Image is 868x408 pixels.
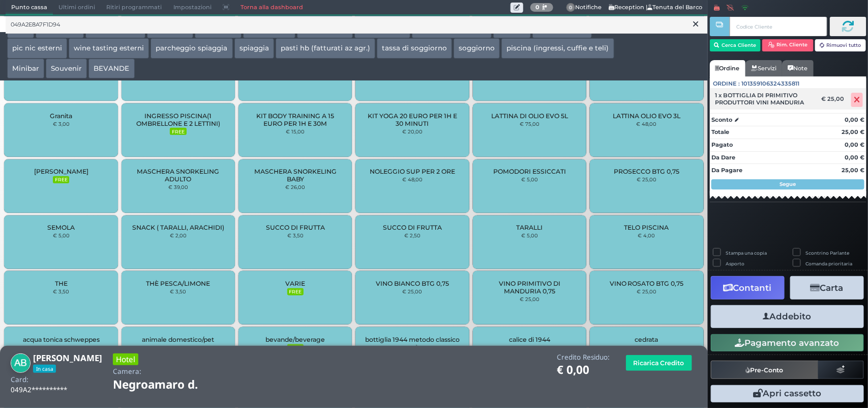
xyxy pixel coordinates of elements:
[491,112,568,120] span: LATTINA DI OLIO EVO 5L
[845,141,864,148] strong: 0,00 €
[113,353,138,365] h3: Hotel
[276,38,375,59] button: pasti hb (fatturati az agr.)
[33,365,56,373] span: In casa
[33,352,102,364] b: [PERSON_NAME]
[130,168,227,183] span: MASCHERA SNORKELING ADULTO
[101,1,167,15] span: Ritiri programmati
[638,232,655,238] small: € 4,00
[69,38,149,59] button: wine tasting esterni
[113,378,226,391] h1: Negroamaro d.
[845,116,864,123] strong: 0,00 €
[50,112,72,120] span: Granita
[113,368,141,375] h4: Camera:
[142,336,214,343] span: animale domestico/pet
[247,112,344,127] span: KIT BODY TRAINING A 15 EURO PER 1H E 30M
[168,1,217,15] span: Impostazioni
[626,355,692,371] button: Ricarica Credito
[711,116,732,124] strong: Sconto
[170,288,186,294] small: € 3,50
[402,176,423,182] small: € 48,00
[613,112,681,120] span: LATTINA OLIO EVO 3L
[711,167,742,174] strong: Da Pagare
[535,4,540,11] b: 0
[730,17,827,36] input: Codice Cliente
[790,276,864,299] button: Carta
[713,79,740,88] span: Ordine :
[6,16,708,34] input: Ricerca articolo
[806,260,853,267] label: Comanda prioritaria
[742,79,800,88] span: 101359106324335811
[168,344,188,350] small: € 10,00
[782,60,813,76] a: Note
[711,361,819,379] button: Pre-Conto
[234,38,274,59] button: spiaggia
[842,128,864,135] strong: 25,00 €
[521,232,538,238] small: € 5,00
[517,224,543,231] span: TARALLI
[637,288,656,294] small: € 25,00
[710,60,745,76] a: Ordine
[130,112,227,127] span: INGRESSO PISCINA(1 OMBRELLONE E 2 LETTINI)
[11,376,28,384] h4: Card:
[711,276,785,299] button: Contanti
[780,181,796,187] strong: Segue
[47,224,75,231] span: SEMOLA
[53,121,70,127] small: € 3,00
[55,280,68,287] span: THE
[53,344,70,350] small: € 3,00
[370,168,455,175] span: NOLEGGIO SUP PER 2 ORE
[521,176,538,182] small: € 5,00
[711,141,733,148] strong: Pagato
[6,1,53,15] span: Punto cassa
[454,38,500,59] button: soggiorno
[287,288,304,295] small: FREE
[520,121,540,127] small: € 75,00
[557,353,610,361] h4: Credito Residuo:
[168,184,188,190] small: € 39,00
[287,344,304,351] small: FREE
[842,167,864,174] strong: 25,00 €
[762,39,814,51] button: Rim. Cliente
[403,288,423,294] small: € 25,00
[520,296,540,302] small: € 25,00
[845,154,864,161] strong: 0,00 €
[23,336,100,343] span: acqua tonica schweppes
[745,60,782,76] a: Servizi
[520,344,540,350] small: € 10,00
[364,336,461,351] span: bottiglia 1944 metodo classico rosè
[132,224,224,231] span: SNACK ( TARALLI, ARACHIDI)
[610,280,684,287] span: VINO ROSATO BTG 0,75
[266,224,325,231] span: SUCCO DI FRUTTA
[726,260,744,267] label: Asporto
[726,250,767,256] label: Stampa una copia
[402,128,423,134] small: € 20,00
[509,336,550,343] span: calice di 1944
[376,280,449,287] span: VINO BIANCO BTG 0,75
[7,38,67,59] button: pic nic esterni
[11,353,31,373] img: Anne Bergsma
[46,59,87,79] button: Souvenir
[715,92,815,106] span: 1 x BOTTIGLIA DI PRIMITIVO PRODUTTORI VINI MANDURIA
[285,184,305,190] small: € 26,00
[806,250,850,256] label: Scontrino Parlante
[711,128,729,135] strong: Totale
[815,39,866,51] button: Rimuovi tutto
[404,232,421,238] small: € 2,50
[7,59,44,79] button: Minibar
[88,59,134,79] button: BEVANDE
[635,336,659,343] span: cedrata
[146,280,210,287] span: THÈ PESCA/LIMONE
[247,168,344,183] span: MASCHERA SNORKELING BABY
[637,121,657,127] small: € 48,00
[482,280,578,295] span: VINO PRIMITIVO DI MANDURIA 0,75
[493,168,566,175] span: POMODORI ESSICCATI
[711,334,864,351] button: Pagamento avanzato
[614,168,679,175] span: PROSECCO BTG 0,75
[170,232,187,238] small: € 2,00
[383,224,442,231] span: SUCCO DI FRUTTA
[624,224,669,231] span: TELO PISCINA
[53,232,70,238] small: € 5,00
[286,128,305,134] small: € 15,00
[557,364,610,376] h1: € 0,00
[287,232,304,238] small: € 3,50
